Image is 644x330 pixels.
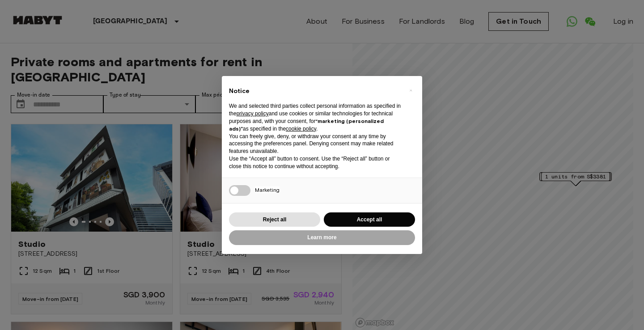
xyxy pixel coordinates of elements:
[229,118,384,132] strong: “marketing (personalized ads)”
[237,110,269,117] a: privacy policy
[286,126,316,132] a: cookie policy
[229,155,401,170] p: Use the “Accept all” button to consent. Use the “Reject all” button or close this notice to conti...
[229,212,320,227] button: Reject all
[409,85,412,96] span: ×
[229,102,401,132] p: We and selected third parties collect personal information as specified in the and use cookies or...
[229,133,401,155] p: You can freely give, deny, or withdraw your consent at any time by accessing the preferences pane...
[403,83,418,97] button: Close this notice
[255,186,280,193] span: Marketing
[324,212,415,227] button: Accept all
[229,230,415,245] button: Learn more
[229,87,401,96] h2: Notice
